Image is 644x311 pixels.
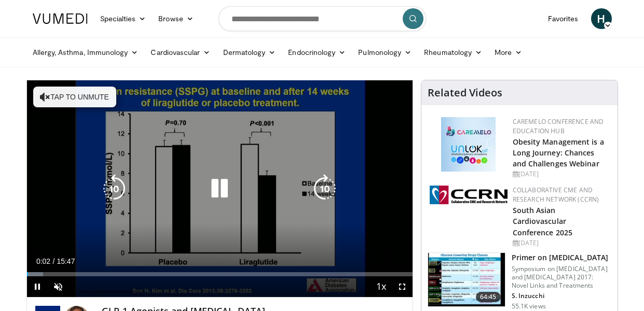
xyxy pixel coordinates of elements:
p: 55.1K views [512,302,546,310]
a: Endocrinology [282,42,352,63]
a: Browse [152,8,200,29]
p: S. Inzucchi [512,292,611,300]
a: H [591,8,612,29]
button: Fullscreen [392,276,413,297]
a: Collaborative CME and Research Network (CCRN) [513,186,599,204]
input: Search topics, interventions [218,6,426,31]
div: [DATE] [513,169,609,179]
button: Pause [27,276,48,297]
a: South Asian Cardiovascular Conference 2025 [513,205,573,237]
a: Allergy, Asthma, Immunology [26,42,145,63]
a: Obesity Management is a Long Journey: Chances and Challenges Webinar [513,137,604,168]
img: a04ee3ba-8487-4636-b0fb-5e8d268f3737.png.150x105_q85_autocrop_double_scale_upscale_version-0.2.png [430,186,508,204]
button: Tap to unmute [33,87,116,107]
h3: Primer on [MEDICAL_DATA] [512,252,611,263]
img: 45df64a9-a6de-482c-8a90-ada250f7980c.png.150x105_q85_autocrop_double_scale_upscale_version-0.2.jpg [441,117,496,172]
img: VuMedi Logo [33,13,88,24]
span: / [53,257,55,265]
a: Specialties [94,8,153,29]
a: CaReMeLO Conference and Education Hub [513,117,604,135]
button: Playback Rate [371,276,392,297]
a: Rheumatology [418,42,488,63]
a: Favorites [542,8,585,29]
div: [DATE] [513,238,609,248]
span: 15:47 [57,257,75,265]
a: More [488,42,528,63]
h4: Related Videos [428,87,502,99]
span: 0:02 [36,257,50,265]
div: Progress Bar [27,272,413,276]
a: 64:45 Primer on [MEDICAL_DATA] Symposium on [MEDICAL_DATA] and [MEDICAL_DATA] 2017: Novel Links a... [428,252,611,310]
a: Cardiovascular [144,42,216,63]
span: 64:45 [476,292,501,302]
a: Pulmonology [352,42,418,63]
video-js: Video Player [27,80,413,298]
a: Dermatology [217,42,282,63]
p: Symposium on [MEDICAL_DATA] and [MEDICAL_DATA] 2017: Novel Links and Treatments [512,265,611,290]
button: Unmute [48,276,68,297]
img: 022d2313-3eaa-4549-99ac-ae6801cd1fdc.150x105_q85_crop-smart_upscale.jpg [428,253,505,307]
